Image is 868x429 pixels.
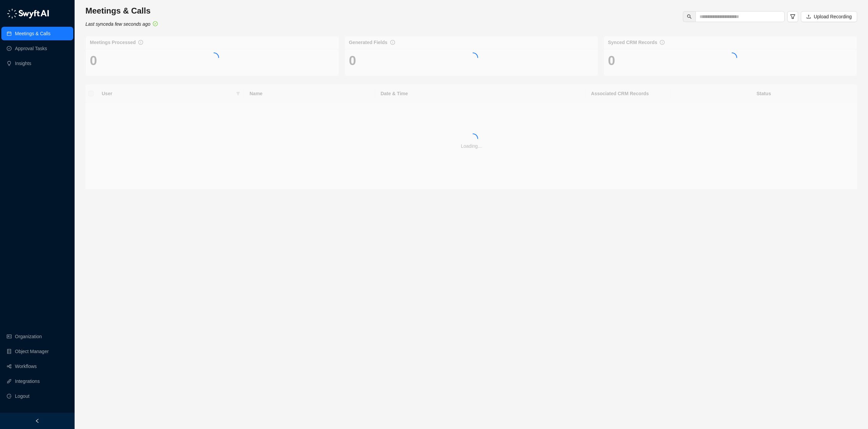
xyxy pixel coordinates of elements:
[15,57,31,70] a: Insights
[806,14,811,19] span: upload
[15,389,29,403] span: Logout
[15,374,40,388] a: Integrations
[466,132,480,145] span: loading
[15,330,42,343] a: Organization
[7,8,49,19] img: logo-05li4sbe.png
[35,418,40,423] span: left
[814,13,852,20] span: Upload Recording
[15,42,47,55] a: Approval Tasks
[85,5,158,16] h3: Meetings & Calls
[15,345,49,358] a: Object Manager
[801,11,857,22] button: Upload Recording
[687,14,692,19] span: search
[790,14,795,19] span: filter
[15,27,51,40] a: Meetings & Calls
[725,51,739,65] span: loading
[207,51,221,65] span: loading
[7,394,12,399] span: logout
[466,51,480,65] span: loading
[153,21,158,26] span: check-circle
[85,21,150,27] i: Last synced a few seconds ago
[15,360,37,373] a: Workflows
